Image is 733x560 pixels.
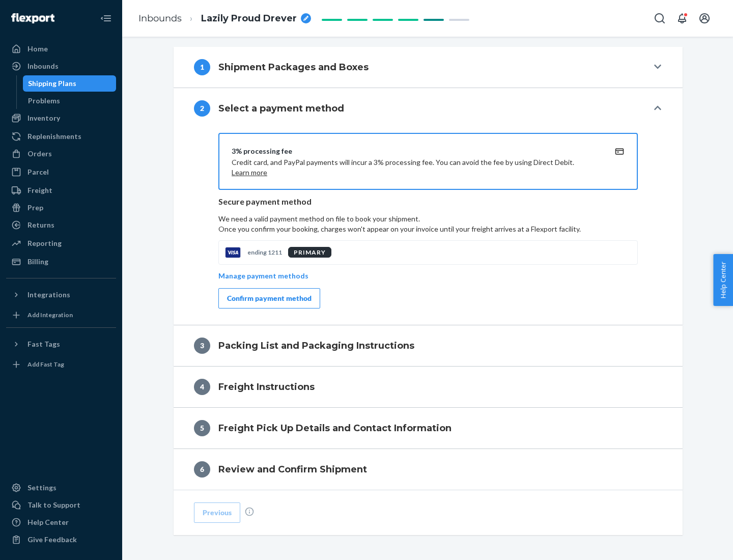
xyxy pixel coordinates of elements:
span: Lazily Proud Drever [201,12,297,25]
button: Help Center [713,254,733,306]
button: Open notifications [672,8,692,29]
div: Freight [27,185,52,195]
div: Settings [27,483,57,493]
button: Previous [194,502,240,523]
p: Secure payment method [218,196,638,208]
a: Inventory [6,110,116,126]
div: 5 [194,420,210,436]
a: Parcel [6,164,116,180]
div: Add Integration [27,311,73,319]
button: 3Packing List and Packaging Instructions [174,325,683,366]
div: Shipping Plans [28,78,76,89]
a: Reporting [6,235,116,251]
button: Close Navigation [96,8,116,29]
div: Confirm payment method [227,293,312,303]
div: Problems [28,96,60,106]
ol: breadcrumbs [130,4,319,34]
button: 4Freight Instructions [174,367,683,407]
a: Add Fast Tag [6,356,116,373]
a: Freight [6,182,116,199]
a: Add Integration [6,307,116,323]
button: Open account menu [694,8,715,29]
button: Fast Tags [6,336,116,352]
button: 5Freight Pick Up Details and Contact Information [174,408,683,449]
button: Open Search Box [650,8,670,29]
a: Billing [6,254,116,270]
button: Learn more [232,167,267,178]
p: Once you confirm your booking, charges won't appear on your invoice until your freight arrives at... [218,224,638,234]
p: ending 1211 [247,248,282,257]
div: 3 [194,338,210,354]
a: Returns [6,217,116,233]
a: Prep [6,200,116,216]
h4: Freight Pick Up Details and Contact Information [218,422,452,435]
div: Help Center [27,517,69,527]
div: 4 [194,379,210,395]
a: Settings [6,480,116,496]
a: Inbounds [138,13,182,24]
a: Problems [23,93,117,109]
div: Give Feedback [27,535,77,545]
h4: Shipment Packages and Boxes [218,61,369,74]
a: Orders [6,146,116,162]
div: 1 [194,59,210,75]
a: Replenishments [6,128,116,145]
div: Integrations [27,290,70,300]
h4: Review and Confirm Shipment [218,463,367,476]
h4: Packing List and Packaging Instructions [218,339,414,352]
div: Talk to Support [27,500,80,510]
button: 1Shipment Packages and Boxes [174,47,683,88]
button: 2Select a payment method [174,88,683,129]
p: Credit card, and PayPal payments will incur a 3% processing fee. You can avoid the fee by using D... [232,157,600,178]
div: Reporting [27,238,62,248]
a: Help Center [6,514,116,530]
div: Add Fast Tag [27,360,64,369]
a: Shipping Plans [23,75,117,92]
div: PRIMARY [288,247,331,258]
div: Prep [27,203,43,213]
a: Talk to Support [6,497,116,513]
div: Fast Tags [27,339,60,349]
a: Inbounds [6,58,116,74]
div: Inventory [27,113,60,123]
div: Returns [27,220,54,230]
div: Inbounds [27,61,59,71]
h4: Freight Instructions [218,380,315,394]
h4: Select a payment method [218,102,344,115]
div: 6 [194,461,210,478]
button: Confirm payment method [218,288,320,309]
button: Give Feedback [6,531,116,548]
div: Orders [27,149,52,159]
div: Replenishments [27,131,81,142]
div: Home [27,44,48,54]
div: 3% processing fee [232,146,600,156]
button: Integrations [6,287,116,303]
a: Home [6,41,116,57]
button: 6Review and Confirm Shipment [174,449,683,490]
div: Parcel [27,167,49,177]
div: 2 [194,100,210,117]
p: We need a valid payment method on file to book your shipment. [218,214,638,234]
img: Flexport logo [11,13,54,23]
p: Manage payment methods [218,271,308,281]
div: Billing [27,257,48,267]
